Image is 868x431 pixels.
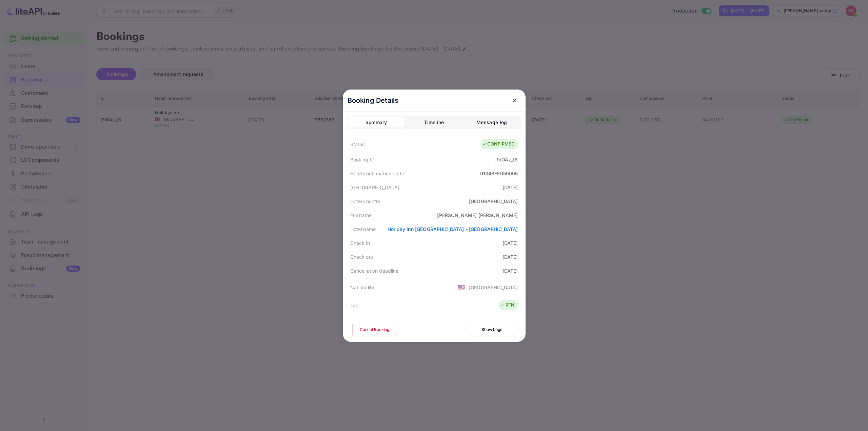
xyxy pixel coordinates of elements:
div: Status [350,141,365,148]
div: CONFIRMED [482,141,514,148]
button: Timeline [406,117,462,128]
div: [GEOGRAPHIC_DATA] [469,284,518,291]
div: Timeline [424,118,444,126]
div: [DATE] [502,253,518,260]
div: Check out [350,253,373,260]
div: Nationality [350,284,375,291]
div: [GEOGRAPHIC_DATA] [350,184,400,191]
div: Check in [350,239,370,247]
div: [GEOGRAPHIC_DATA] [469,198,518,205]
div: j9iOAz_t8 [495,156,518,163]
div: Hotel country [350,198,381,205]
button: Summary [348,117,405,128]
p: Booking Details [348,95,399,105]
button: Message log [463,117,520,128]
div: Hotel confirmation code [350,170,404,177]
div: [PERSON_NAME] [PERSON_NAME] [437,212,518,219]
div: Message log [476,118,507,126]
div: Tag [350,302,359,309]
button: Show Logs [471,323,513,336]
div: Booking ID [350,156,375,163]
div: [DATE] [502,239,518,247]
a: Holiday Inn [GEOGRAPHIC_DATA] - [GEOGRAPHIC_DATA] [388,226,518,232]
div: [DATE] [502,267,518,274]
div: Full name [350,212,372,219]
div: RFN [500,302,514,309]
div: [DATE] [502,184,518,191]
button: Cancel Booking [352,323,397,336]
div: Summary [366,118,387,126]
div: 91348EE059095 [480,170,518,177]
div: Hotel name [350,226,376,233]
div: Cancellation deadline [350,267,399,274]
span: United States [458,281,466,293]
button: close [509,94,521,106]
